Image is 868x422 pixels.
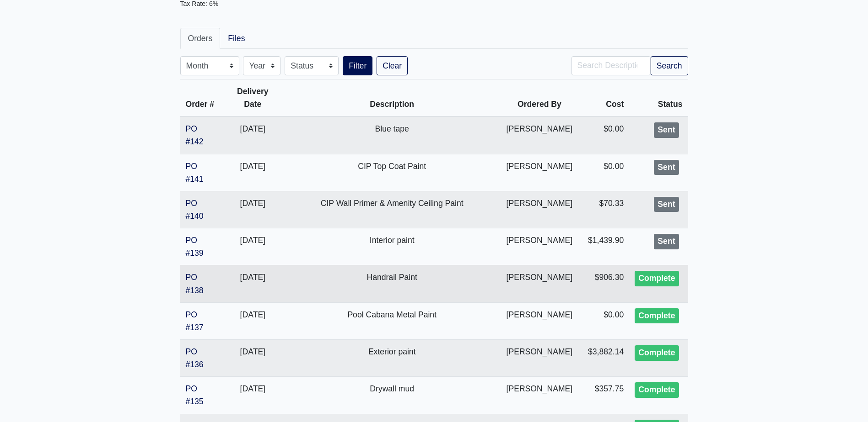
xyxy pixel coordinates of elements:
td: [PERSON_NAME] [501,228,578,265]
a: Orders [180,28,221,49]
td: [DATE] [222,154,283,191]
a: PO #137 [186,310,204,332]
th: Description [283,79,501,117]
td: [DATE] [222,302,283,339]
th: Cost [578,79,629,117]
div: Complete [635,271,679,286]
div: Sent [654,122,679,138]
a: PO #140 [186,199,204,221]
td: [DATE] [222,191,283,228]
td: [DATE] [222,228,283,265]
div: Sent [654,234,679,249]
button: Filter [343,56,372,75]
a: PO #141 [186,162,204,184]
td: [DATE] [222,116,283,154]
a: Clear [377,56,408,75]
td: [PERSON_NAME] [501,265,578,302]
th: Ordered By [501,79,578,117]
td: $0.00 [578,302,629,339]
a: PO #136 [186,347,204,369]
th: Status [629,79,688,117]
a: PO #135 [186,384,204,406]
td: [DATE] [222,340,283,377]
td: Interior paint [283,228,501,265]
td: $357.75 [578,377,629,414]
button: Search [651,56,688,75]
td: [PERSON_NAME] [501,191,578,228]
a: PO #142 [186,124,204,146]
div: Complete [635,345,679,361]
a: PO #138 [186,273,204,295]
td: [PERSON_NAME] [501,154,578,191]
td: Pool Cabana Metal Paint [283,302,501,339]
td: [PERSON_NAME] [501,302,578,339]
td: Drywall mud [283,377,501,414]
th: Delivery Date [222,79,283,117]
td: CIP Wall Primer & Amenity Ceiling Paint [283,191,501,228]
td: Handrail Paint [283,265,501,302]
td: $70.33 [578,191,629,228]
input: Search [571,56,651,75]
td: [DATE] [222,265,283,302]
td: $0.00 [578,116,629,154]
td: $0.00 [578,154,629,191]
td: $3,882.14 [578,340,629,377]
td: [PERSON_NAME] [501,116,578,154]
td: Exterior paint [283,340,501,377]
div: Complete [635,382,679,398]
a: Files [220,28,253,49]
td: [PERSON_NAME] [501,377,578,414]
th: Order # [180,79,222,117]
div: Sent [654,197,679,212]
div: Sent [654,160,679,175]
a: PO #139 [186,236,204,258]
td: $906.30 [578,265,629,302]
td: [DATE] [222,377,283,414]
td: Blue tape [283,116,501,154]
td: CIP Top Coat Paint [283,154,501,191]
div: Complete [635,308,679,324]
td: [PERSON_NAME] [501,340,578,377]
td: $1,439.90 [578,228,629,265]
